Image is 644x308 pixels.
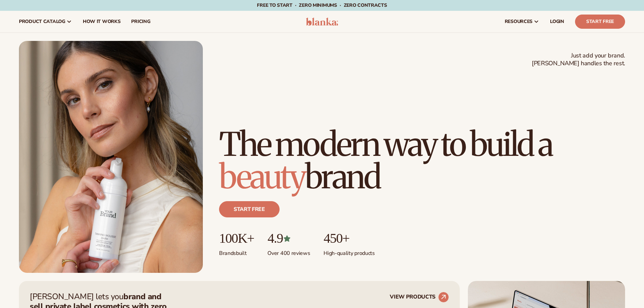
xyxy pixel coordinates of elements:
[219,231,254,246] p: 100K+
[19,41,203,273] img: Female holding tanning mousse.
[83,19,121,24] span: How It Works
[545,11,570,32] a: LOGIN
[14,11,77,32] a: product catalog
[499,11,545,32] a: resources
[575,15,625,29] a: Start Free
[219,157,305,197] span: beauty
[505,19,532,24] span: resources
[267,231,310,246] p: 4.9
[390,292,449,303] a: VIEW PRODUCTS
[532,52,625,68] span: Just add your brand. [PERSON_NAME] handles the rest.
[19,19,65,24] span: product catalog
[219,201,280,217] a: Start free
[131,19,150,24] span: pricing
[219,128,625,193] h1: The modern way to build a brand
[324,231,375,246] p: 450+
[77,11,126,32] a: How It Works
[126,11,156,32] a: pricing
[267,246,310,257] p: Over 400 reviews
[550,19,564,24] span: LOGIN
[306,18,338,26] img: logo
[324,246,375,257] p: High-quality products
[219,246,254,257] p: Brands built
[257,2,387,8] span: Free to start · ZERO minimums · ZERO contracts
